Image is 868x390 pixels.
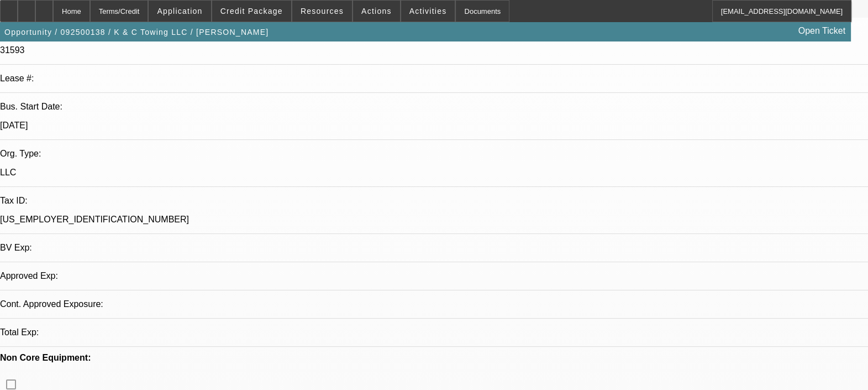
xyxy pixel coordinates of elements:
[409,7,447,15] span: Activities
[401,1,455,22] button: Activities
[220,7,283,15] span: Credit Package
[292,1,352,22] button: Resources
[149,1,211,22] button: Application
[353,1,400,22] button: Actions
[157,7,202,15] span: Application
[361,7,392,15] span: Actions
[212,1,291,22] button: Credit Package
[4,28,269,37] span: Opportunity / 092500138 / K & C Towing LLC / [PERSON_NAME]
[301,7,344,15] span: Resources
[794,22,850,40] a: Open Ticket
